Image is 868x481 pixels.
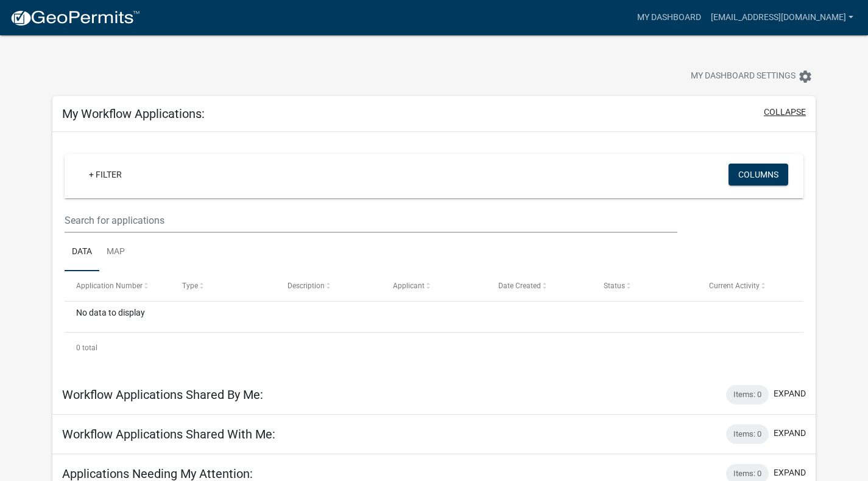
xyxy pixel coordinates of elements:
span: Application Number [76,282,143,290]
div: Items: 0 [726,385,769,404]
span: My Dashboard Settings [691,69,796,84]
span: Applicant [393,282,425,290]
button: expand [774,466,806,479]
button: Columns [729,164,788,185]
button: collapse [764,106,806,119]
datatable-header-cell: Current Activity [697,271,803,300]
button: expand [774,387,806,400]
a: [EMAIL_ADDRESS][DOMAIN_NAME] [706,6,858,29]
datatable-header-cell: Status [592,271,697,300]
button: My Dashboard Settingssettings [681,64,822,88]
div: 0 total [65,333,803,363]
h5: Applications Needing My Attention: [62,466,253,481]
a: Data [65,233,99,272]
datatable-header-cell: Type [170,271,275,300]
input: Search for applications [65,208,677,233]
h5: My Workflow Applications: [62,106,205,121]
a: Map [99,233,132,272]
h5: Workflow Applications Shared With Me: [62,427,275,441]
a: My Dashboard [632,6,706,29]
datatable-header-cell: Description [276,271,381,300]
span: Type [182,282,198,290]
datatable-header-cell: Applicant [381,271,487,300]
div: collapse [52,132,816,375]
h5: Workflow Applications Shared By Me: [62,387,263,402]
a: + Filter [79,164,132,185]
span: Status [604,282,625,290]
button: expand [774,427,806,440]
div: No data to display [65,302,803,332]
span: Current Activity [709,282,760,290]
i: settings [798,69,813,84]
div: Items: 0 [726,424,769,444]
datatable-header-cell: Application Number [65,271,170,300]
datatable-header-cell: Date Created [487,271,592,300]
span: Description [288,282,325,290]
span: Date Created [498,282,541,290]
